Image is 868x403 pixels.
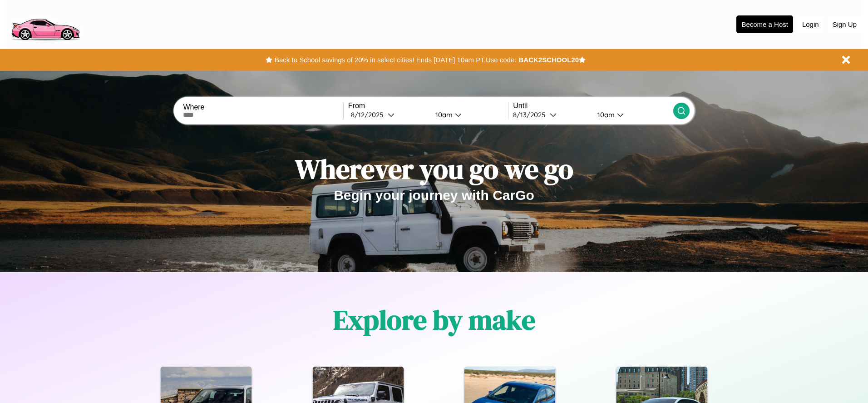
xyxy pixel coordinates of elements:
button: Become a Host [736,15,793,33]
h1: Explore by make [333,301,535,338]
b: BACK2SCHOOL20 [518,56,579,64]
button: 8/12/2025 [348,110,428,119]
img: logo [7,5,84,43]
button: Back to School savings of 20% in select cities! Ends [DATE] 10am PT.Use code: [272,54,518,66]
label: Until [513,102,673,110]
div: 8 / 12 / 2025 [351,110,388,119]
button: 10am [590,110,673,119]
button: 10am [428,110,508,119]
label: From [348,102,508,110]
div: 8 / 13 / 2025 [513,110,550,119]
label: Where [183,103,343,111]
div: 10am [593,110,617,119]
div: 10am [431,110,455,119]
button: Login [798,16,824,33]
button: Sign Up [828,16,861,33]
